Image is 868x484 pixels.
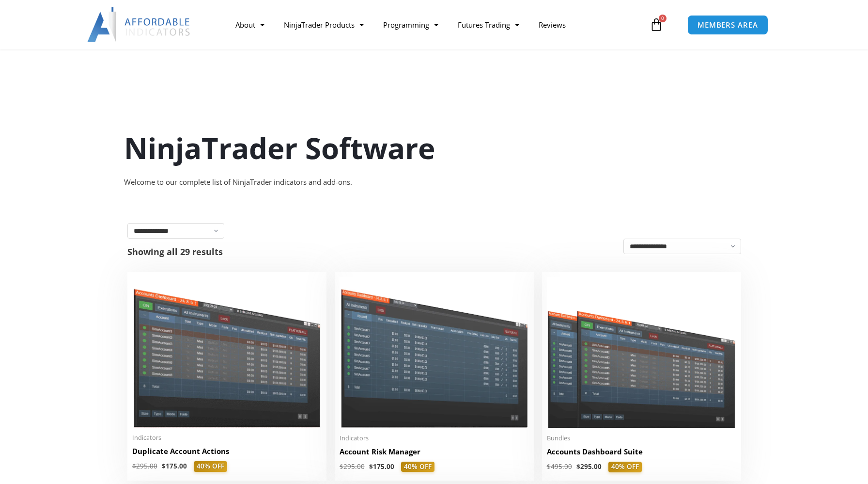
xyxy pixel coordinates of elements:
img: Duplicate Account Actions [132,277,322,428]
span: 40% OFF [401,462,434,472]
bdi: 295.00 [340,462,365,471]
a: Programming [373,14,448,36]
div: Welcome to our complete list of NinjaTrader indicators and add-ons. [124,176,744,189]
span: $ [162,462,166,470]
span: $ [340,462,343,471]
p: Showing all 29 results [127,247,223,256]
a: NinjaTrader Products [274,14,373,36]
span: $ [576,462,580,471]
span: Bundles [547,434,736,442]
span: $ [132,462,136,470]
bdi: 295.00 [576,462,602,471]
nav: Menu [226,14,647,36]
span: Indicators [340,434,529,442]
h2: Duplicate Account Actions [132,446,322,456]
a: Duplicate Account Actions [132,446,322,461]
a: Reviews [529,14,575,36]
bdi: 295.00 [132,462,157,470]
img: Accounts Dashboard Suite [547,277,736,428]
a: 0 [635,11,678,39]
span: Indicators [132,434,322,442]
a: About [226,14,274,36]
span: 0 [659,15,666,22]
select: Shop order [623,239,741,254]
bdi: 175.00 [369,462,394,471]
img: Account Risk Manager [340,277,529,428]
span: MEMBERS AREA [697,21,758,29]
a: Futures Trading [448,14,529,36]
span: $ [547,462,551,471]
bdi: 495.00 [547,462,572,471]
h2: Account Risk Manager [340,447,529,457]
span: 40% OFF [608,462,642,472]
span: 40% OFF [194,461,227,472]
h2: Accounts Dashboard Suite [547,447,736,457]
bdi: 175.00 [162,462,187,470]
img: LogoAI | Affordable Indicators – NinjaTrader [87,7,191,42]
a: Account Risk Manager [340,447,529,462]
h1: NinjaTrader Software [124,128,744,168]
a: Accounts Dashboard Suite [547,447,736,462]
span: $ [369,462,373,471]
a: MEMBERS AREA [687,15,768,35]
